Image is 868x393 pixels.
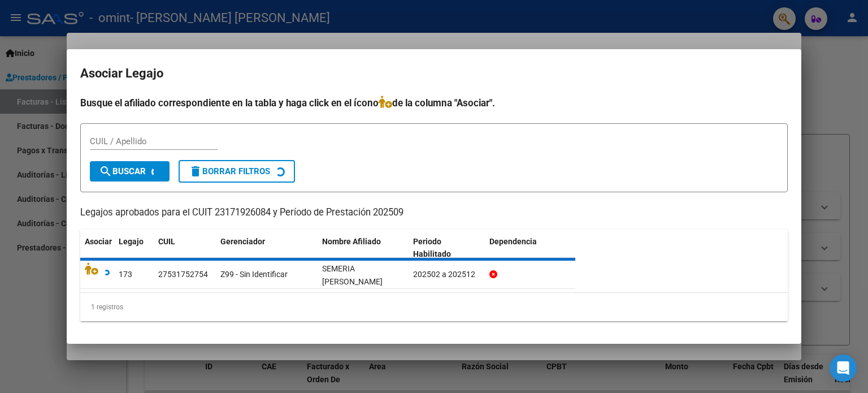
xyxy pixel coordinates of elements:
span: Dependencia [489,237,537,246]
mat-icon: delete [189,165,202,178]
datatable-header-cell: Periodo Habilitado [409,230,485,267]
datatable-header-cell: Nombre Afiliado [318,230,409,267]
span: Borrar Filtros [189,166,270,176]
datatable-header-cell: Asociar [80,230,114,267]
datatable-header-cell: Legajo [114,230,154,267]
span: Nombre Afiliado [322,237,381,246]
mat-icon: search [99,165,112,178]
span: Buscar [99,166,146,176]
p: Legajos aprobados para el CUIT 23171926084 y Período de Prestación 202509 [80,206,788,220]
span: Periodo Habilitado [413,237,451,259]
span: Gerenciador [220,237,265,246]
div: Open Intercom Messenger [830,355,857,382]
span: Z99 - Sin Identificar [220,270,288,279]
span: 173 [119,270,132,279]
h4: Busque el afiliado correspondiente en la tabla y haga click en el ícono de la columna "Asociar". [80,96,788,110]
span: Asociar [85,237,112,246]
datatable-header-cell: Dependencia [485,230,576,267]
button: Borrar Filtros [179,160,295,183]
datatable-header-cell: Gerenciador [216,230,318,267]
div: 1 registros [80,293,788,321]
span: CUIL [158,237,175,246]
div: 27531752754 [158,268,208,281]
h2: Asociar Legajo [80,63,788,84]
span: Legajo [119,237,144,246]
span: SEMERIA LOBOS BRIANA [322,264,383,286]
button: Buscar [90,161,170,182]
datatable-header-cell: CUIL [154,230,216,267]
div: 202502 a 202512 [413,268,480,281]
